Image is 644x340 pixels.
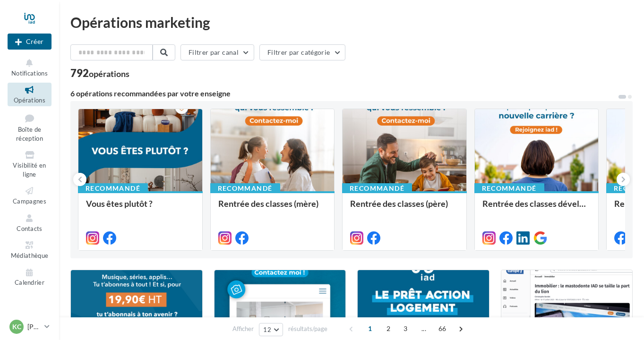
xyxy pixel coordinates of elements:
a: Boîte de réception [8,110,52,144]
button: Notifications [8,56,52,79]
a: Visibilité en ligne [8,148,52,180]
div: Rentrée des classes (père) [350,199,459,218]
span: Médiathèque [11,252,49,259]
button: Créer [8,34,52,50]
div: Recommandé [210,183,280,194]
span: 2 [381,321,396,336]
span: 3 [398,321,413,336]
div: Recommandé [78,183,148,194]
div: 792 [70,68,129,78]
button: Filtrer par catégorie [259,44,345,60]
span: 12 [263,326,271,333]
span: Contacts [17,225,43,232]
a: KC [PERSON_NAME] [8,318,52,336]
span: résultats/page [288,324,327,333]
div: Rentrée des classes (mère) [218,199,327,218]
a: Campagnes [8,184,52,207]
button: 12 [259,323,283,336]
span: ... [416,321,431,336]
div: Recommandé [474,183,544,194]
span: Opérations [14,96,45,104]
span: Notifications [11,69,48,77]
div: 6 opérations recommandées par votre enseigne [70,90,618,97]
a: Médiathèque [8,238,52,261]
a: Contacts [8,211,52,234]
div: Vous êtes plutôt ? [86,199,195,218]
span: Campagnes [13,197,46,205]
span: Boîte de réception [16,126,43,142]
span: Calendrier [15,279,44,287]
div: Recommandé [342,183,412,194]
a: Opérations [8,83,52,106]
div: opérations [89,69,129,78]
span: KC [12,322,21,331]
div: Opérations marketing [70,15,633,29]
span: Visibilité en ligne [13,161,46,178]
span: 66 [435,321,450,336]
div: Nouvelle campagne [8,34,52,50]
span: Afficher [232,324,254,333]
p: [PERSON_NAME] [27,322,41,331]
div: Rentrée des classes développement (conseillère) [482,199,591,218]
button: Filtrer par canal [180,44,254,60]
span: 1 [362,321,378,336]
a: Calendrier [8,265,52,289]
